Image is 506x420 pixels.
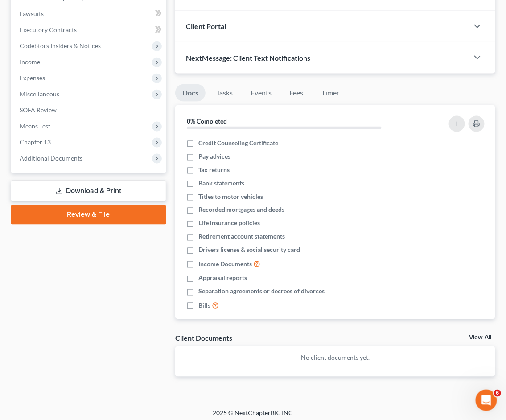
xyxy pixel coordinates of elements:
span: Income [20,58,40,66]
a: View All [469,335,492,341]
span: Executory Contracts [20,26,77,33]
span: SOFA Review [20,106,57,114]
span: Retirement account statements [198,232,285,241]
span: Titles to motor vehicles [198,192,263,201]
span: Recorded mortgages and deeds [198,206,284,214]
span: Bills [198,301,210,310]
span: Chapter 13 [20,138,51,146]
p: No client documents yet. [182,354,488,362]
a: Fees [282,84,311,102]
span: Miscellaneous [20,90,59,98]
span: Codebtors Insiders & Notices [20,42,101,49]
span: Separation agreements or decrees of divorces [198,287,325,296]
strong: 0% Completed [187,117,227,125]
iframe: Intercom live chat [476,390,497,411]
span: Tax returns [198,165,230,174]
a: Events [243,84,279,102]
span: Expenses [20,74,45,82]
span: Income Documents [198,260,252,269]
span: Life insurance policies [198,219,260,228]
span: Client Portal [186,22,226,30]
span: Additional Documents [20,154,82,162]
div: Client Documents [175,334,232,343]
span: Appraisal reports [198,274,247,283]
a: Docs [175,84,206,102]
span: Bank statements [198,179,244,188]
a: Review & File [11,205,166,225]
a: SOFA Review [12,102,166,118]
span: Means Test [20,122,50,130]
span: Drivers license & social security card [198,246,300,255]
span: NextMessage: Client Text Notifications [186,54,310,62]
span: Credit Counseling Certificate [198,139,278,148]
a: Lawsuits [12,6,166,22]
a: Executory Contracts [12,22,166,38]
span: Pay advices [198,152,230,161]
span: Lawsuits [20,10,44,17]
span: 6 [494,390,501,397]
a: Timer [314,84,346,102]
a: Download & Print [11,181,166,202]
a: Tasks [209,84,240,102]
